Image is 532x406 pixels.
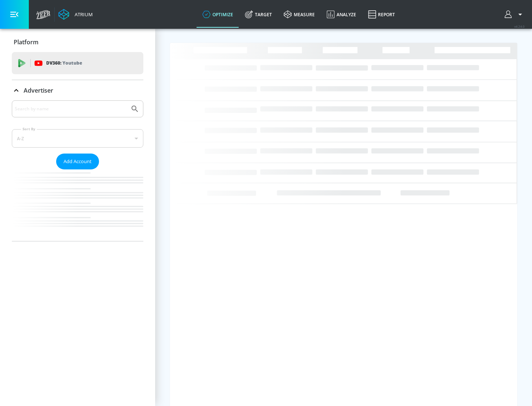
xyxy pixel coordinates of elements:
[62,59,82,67] p: Youtube
[278,1,321,28] a: measure
[46,59,82,67] p: DV360:
[58,9,93,20] a: Atrium
[12,129,143,148] div: A-Z
[321,1,362,28] a: Analyze
[56,154,99,169] button: Add Account
[21,127,37,131] label: Sort By
[12,169,143,241] nav: list of Advertiser
[197,1,239,28] a: optimize
[64,157,92,166] span: Add Account
[12,80,143,101] div: Advertiser
[12,32,143,52] div: Platform
[12,100,143,241] div: Advertiser
[24,86,53,94] p: Advertiser
[15,104,127,114] input: Search by name
[72,11,93,18] div: Atrium
[514,24,525,28] span: v 4.24.0
[362,1,401,28] a: Report
[239,1,278,28] a: Target
[14,38,38,46] p: Platform
[12,52,143,74] div: DV360: Youtube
